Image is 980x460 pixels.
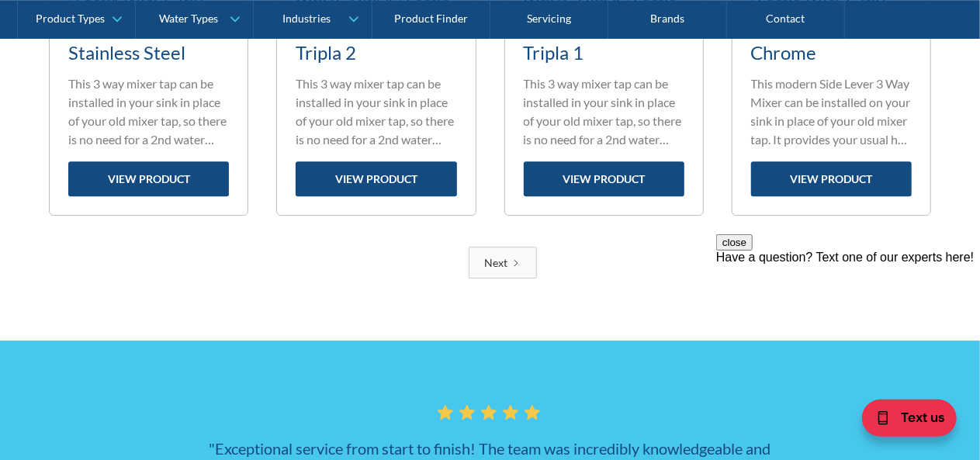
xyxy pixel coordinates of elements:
a: view product [296,161,456,196]
p: This 3 way mixer tap can be installed in your sink in place of your old mixer tap, so there is no... [68,74,229,149]
div: List [49,247,931,278]
a: view product [524,161,684,196]
iframe: podium webchat widget bubble [825,382,980,460]
a: Next Page [469,247,537,278]
div: Water Types [159,12,218,26]
iframe: podium webchat widget prompt [716,234,980,402]
div: Next [485,254,508,271]
p: This modern Side Lever 3 Way Mixer can be installed on your sink in place of your old mixer tap. ... [751,74,912,149]
div: Product Types [36,12,105,26]
div: Industries [282,12,331,26]
a: view product [68,161,229,196]
a: view product [751,161,912,196]
p: This 3 way mixer tap can be installed in your sink in place of your old mixer tap, so there is no... [524,74,684,149]
p: This 3 way mixer tap can be installed in your sink in place of your old mixer tap, so there is no... [296,74,456,149]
